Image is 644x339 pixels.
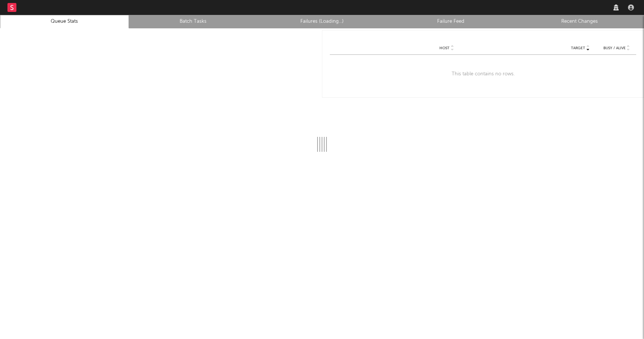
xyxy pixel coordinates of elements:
a: Recent Changes [519,17,640,26]
span: Target [571,46,585,50]
a: Failure Feed [391,17,511,26]
span: Busy / Alive [603,46,626,50]
a: Queue Stats [4,17,125,26]
a: Failures (Loading...) [262,17,382,26]
a: Batch Tasks [133,17,254,26]
div: This table contains no rows. [330,55,636,94]
span: Host [439,46,449,50]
